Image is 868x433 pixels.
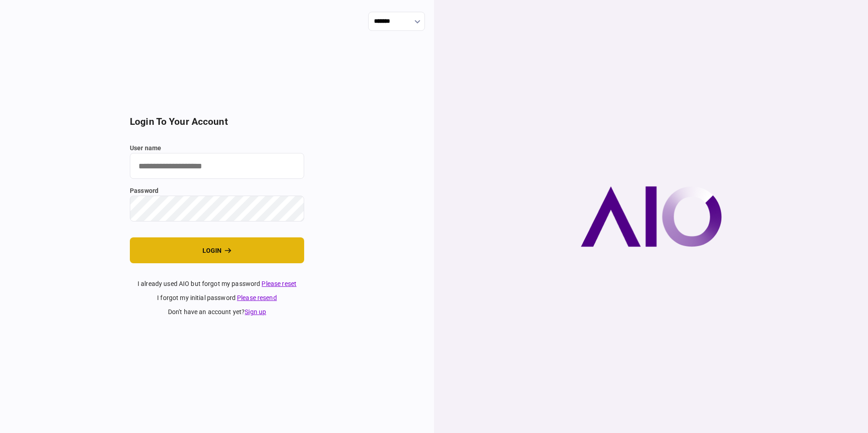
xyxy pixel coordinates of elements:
[130,116,304,128] h2: login to your account
[130,307,304,317] div: don't have an account yet ?
[237,294,277,301] a: Please resend
[245,308,266,315] a: Sign up
[130,237,304,263] button: login
[130,153,304,179] input: user name
[130,196,304,221] input: password
[130,143,304,153] label: user name
[368,12,425,31] input: show language options
[130,186,304,196] label: password
[130,293,304,303] div: I forgot my initial password
[581,186,722,247] img: AIO company logo
[261,280,296,287] a: Please reset
[130,279,304,289] div: I already used AIO but forgot my password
